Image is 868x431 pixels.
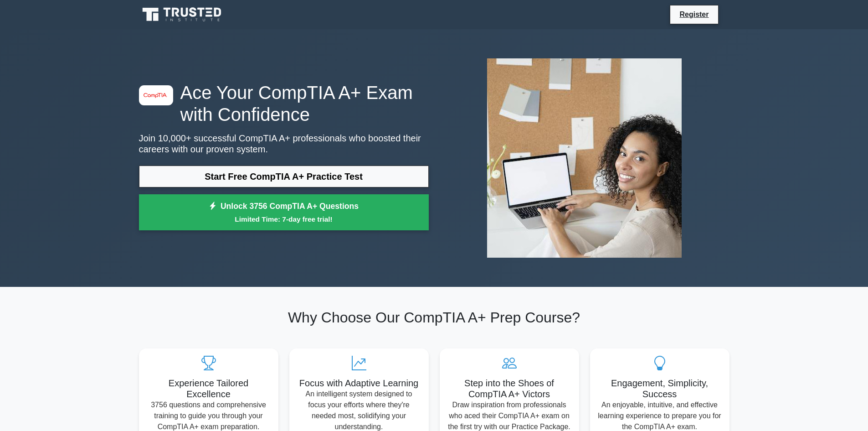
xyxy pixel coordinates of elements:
a: Register [674,9,714,20]
a: Unlock 3756 CompTIA A+ QuestionsLimited Time: 7-day free trial! [139,194,429,231]
h5: Engagement, Simplicity, Success [597,378,722,400]
h2: Why Choose Our CompTIA A+ Prep Course? [139,309,729,326]
h5: Experience Tailored Excellence [146,378,271,400]
small: Limited Time: 7-day free trial! [150,214,417,224]
p: Join 10,000+ successful CompTIA A+ professionals who boosted their careers with our proven system. [139,133,429,155]
a: Start Free CompTIA A+ Practice Test [139,166,429,187]
h5: Step into the Shoes of CompTIA A+ Victors [447,378,572,400]
h5: Focus with Adaptive Learning [297,378,421,389]
h1: Ace Your CompTIA A+ Exam with Confidence [139,82,429,125]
